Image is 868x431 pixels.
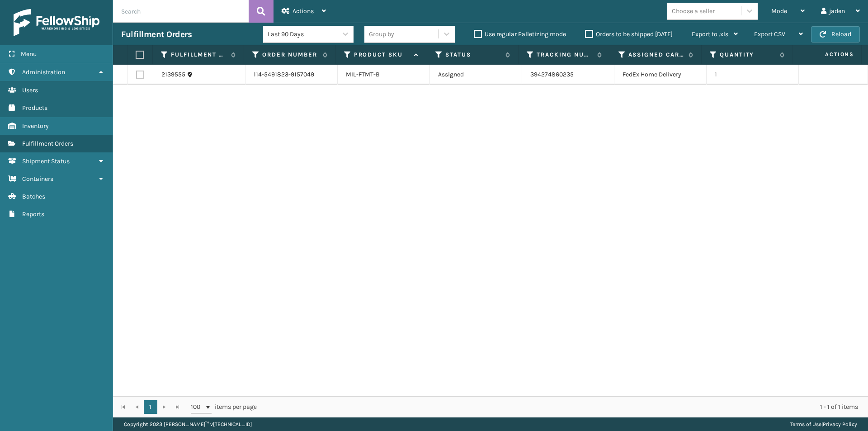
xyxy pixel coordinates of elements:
div: | [790,417,857,431]
td: 1 [707,65,799,85]
td: 114-5491823-9157049 [245,65,338,85]
span: Administration [22,68,65,76]
span: Export CSV [754,30,785,38]
span: Inventory [22,122,49,130]
div: 1 - 1 of 1 items [269,403,858,412]
span: Reports [22,210,44,218]
span: Containers [22,175,53,183]
div: Last 90 Days [268,29,338,39]
a: 394274860235 [530,71,574,78]
label: Use regular Palletizing mode [474,30,566,38]
span: Menu [21,50,37,58]
label: Fulfillment Order Id [171,51,226,59]
p: Copyright 2023 [PERSON_NAME]™ v [TECHNICAL_ID] [124,417,252,431]
label: Assigned Carrier Service [628,51,684,59]
a: MIL-FTMT-B [346,71,380,78]
span: Products [22,104,47,112]
span: Users [22,86,38,94]
div: Choose a seller [672,6,715,16]
td: FedEx Home Delivery [614,65,707,85]
a: Privacy Policy [823,421,857,427]
label: Order Number [262,51,318,59]
td: Assigned [430,65,522,85]
span: Fulfillment Orders [22,140,73,147]
span: Actions [796,47,859,62]
span: Mode [771,7,787,15]
a: 1 [144,400,157,414]
label: Tracking Number [537,51,592,59]
span: Shipment Status [22,157,70,165]
h3: Fulfillment Orders [121,29,192,40]
label: Product SKU [354,51,410,59]
span: 100 [191,403,204,412]
span: Export to .xls [692,30,728,38]
label: Orders to be shipped [DATE] [585,30,673,38]
div: Group by [369,29,394,39]
span: items per page [191,400,257,414]
img: logo [14,9,99,36]
label: Status [445,51,501,59]
label: Quantity [720,51,775,59]
button: Reload [811,26,860,43]
span: Batches [22,193,45,200]
span: Actions [292,7,314,15]
a: Terms of Use [790,421,821,427]
a: 2139555 [161,70,185,79]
